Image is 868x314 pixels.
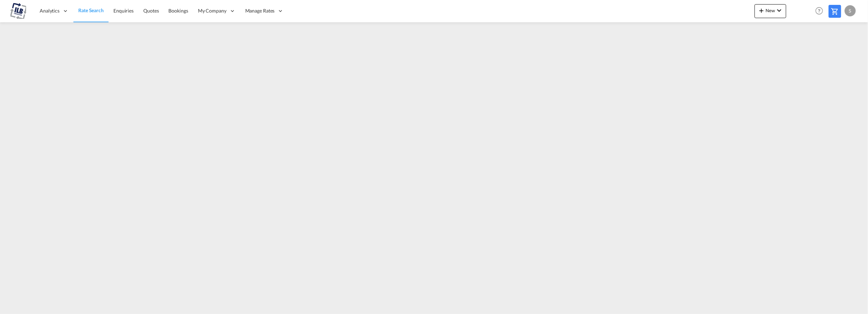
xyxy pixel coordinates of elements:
[757,8,783,13] span: New
[143,8,159,14] span: Quotes
[845,5,856,16] div: S
[40,7,59,14] span: Analytics
[169,8,188,14] span: Bookings
[775,6,783,15] md-icon: icon-chevron-down
[755,4,786,18] button: icon-plus 400-fgNewicon-chevron-down
[113,8,134,14] span: Enquiries
[757,6,766,15] md-icon: icon-plus 400-fg
[198,7,226,14] span: My Company
[78,7,104,13] span: Rate Search
[10,3,26,19] img: 625ebc90a5f611efb2de8361e036ac32.png
[813,5,825,17] span: Help
[245,7,275,14] span: Manage Rates
[813,5,829,17] div: Help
